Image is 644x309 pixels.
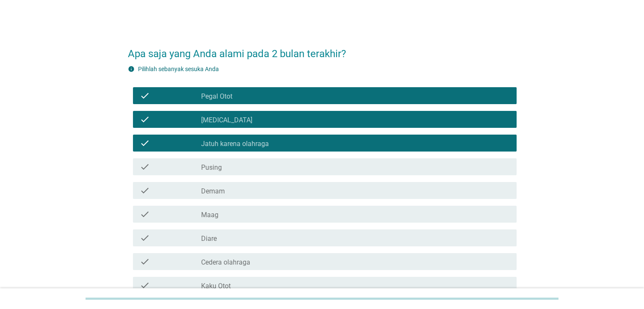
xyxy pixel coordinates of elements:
i: check [140,233,150,243]
label: Pegal Otot [201,92,232,101]
label: Jatuh karena olahraga [201,140,269,148]
label: Kaku Otot [201,282,231,290]
label: Cedera olahraga [201,258,250,267]
i: check [140,91,150,101]
i: info [128,66,135,72]
i: check [140,280,150,290]
label: Demam [201,187,225,196]
i: check [140,185,150,196]
label: Pusing [201,163,222,172]
i: check [140,257,150,267]
label: Diare [201,235,217,243]
label: [MEDICAL_DATA] [201,116,252,124]
h2: Apa saja yang Anda alami pada 2 bulan terakhir? [128,38,517,61]
i: check [140,114,150,124]
label: Pilihlah sebanyak sesuka Anda [138,66,219,72]
i: check [140,138,150,148]
label: Maag [201,211,218,219]
i: check [140,162,150,172]
i: check [140,209,150,219]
